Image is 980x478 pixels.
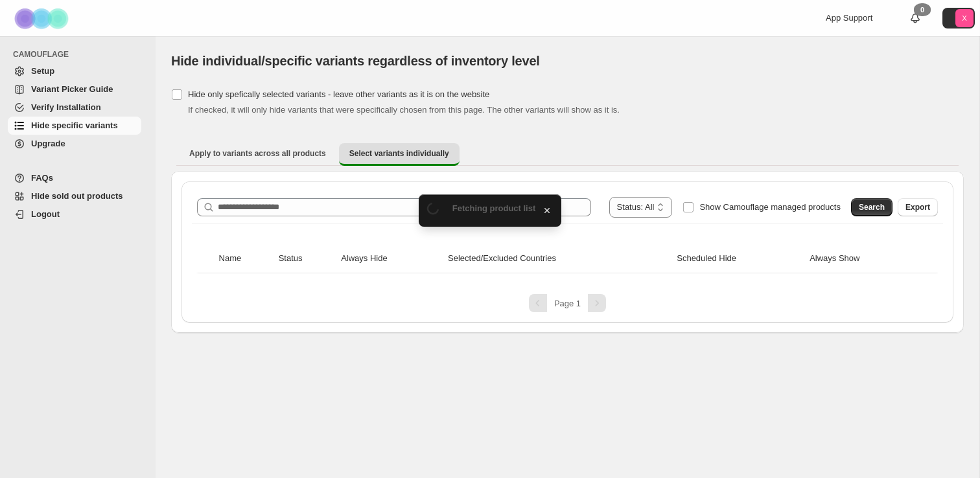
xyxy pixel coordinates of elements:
span: Page 1 [554,299,581,308]
a: Hide specific variants [8,117,141,135]
span: Fetching product list [452,203,536,213]
span: Hide sold out products [31,191,123,201]
span: Apply to variants across all products [189,148,326,159]
a: 0 [909,12,922,25]
img: Camouflage [10,1,75,36]
a: Variant Picker Guide [8,80,141,98]
button: Apply to variants across all products [179,143,336,164]
span: Search [859,202,885,212]
th: Scheduled Hide [673,244,806,273]
a: Logout [8,205,141,223]
a: Hide sold out products [8,187,141,205]
span: Setup [31,66,54,76]
span: Logout [31,209,60,219]
span: Variant Picker Guide [31,84,113,94]
span: Avatar with initials X [955,9,974,27]
span: CAMOUFLAGE [13,49,146,60]
span: Hide specific variants [31,120,118,130]
th: Always Hide [337,244,444,273]
a: Upgrade [8,135,141,153]
div: Select variants individually [171,171,964,333]
span: Select variants individually [349,148,449,159]
span: Verify Installation [31,102,101,112]
button: Avatar with initials X [942,8,975,28]
span: Export [905,202,930,212]
th: Always Show [806,244,920,273]
span: App Support [826,13,872,23]
span: Hide individual/specific variants regardless of inventory level [171,54,540,68]
th: Name [215,244,275,273]
th: Status [275,244,337,273]
text: X [962,14,967,22]
span: Hide only spefically selected variants - leave other variants as it is on the website [188,89,489,99]
span: Upgrade [31,139,65,148]
button: Export [898,198,938,216]
th: Selected/Excluded Countries [444,244,673,273]
div: 0 [914,3,931,16]
a: Setup [8,62,141,80]
a: FAQs [8,169,141,187]
span: Show Camouflage managed products [699,202,841,212]
a: Verify Installation [8,98,141,117]
span: FAQs [31,173,53,183]
button: Select variants individually [339,143,460,166]
nav: Pagination [192,294,943,312]
button: Search [851,198,892,216]
span: If checked, it will only hide variants that were specifically chosen from this page. The other va... [188,105,620,115]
